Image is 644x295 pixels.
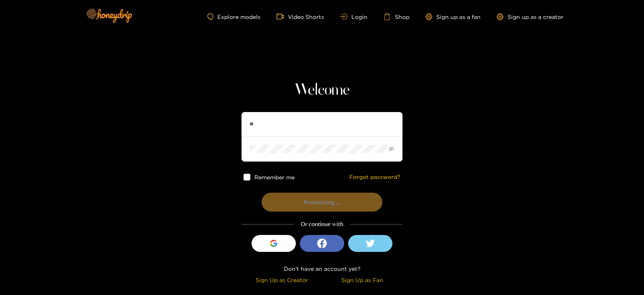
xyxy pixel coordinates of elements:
span: video-camera [277,13,288,20]
a: Forgot password? [349,174,400,181]
a: Login [340,14,367,20]
div: Sign Up as Fan [324,275,400,285]
a: Video Shorts [277,13,324,20]
div: Don't have an account yet? [242,264,402,273]
span: eye-invisible [389,146,394,152]
a: Shop [384,13,409,20]
h1: Welcome [242,81,402,100]
a: Explore models [207,13,260,20]
a: Sign up as a fan [425,13,481,20]
button: Processing ... [262,193,382,212]
span: Remember me [254,174,295,180]
div: Or continue with [242,220,402,229]
div: Sign Up as Creator [244,275,320,285]
a: Sign up as a creator [497,13,563,20]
